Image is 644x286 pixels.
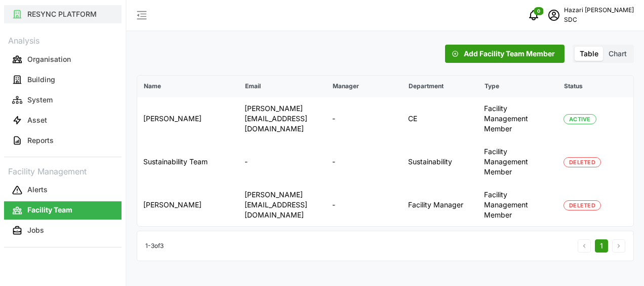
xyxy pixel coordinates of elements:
button: System [4,91,122,109]
p: - [332,157,396,167]
button: schedule [544,5,564,25]
p: Analysis [4,32,122,47]
p: Sustainability [408,157,472,167]
p: Status [558,76,633,97]
button: RESYNC PLATFORM [4,5,122,23]
p: Jobs [27,225,44,235]
p: Department [402,76,477,97]
p: - [332,114,396,124]
p: Facility Management [4,163,122,178]
a: Facility Team [4,200,122,221]
span: Add Facility Team Member [464,45,555,62]
span: Deleted [569,158,595,167]
p: Manager [327,76,401,97]
p: Email [239,76,326,97]
span: Table [580,49,598,58]
p: Sustainability Team [143,157,232,167]
p: Reports [27,135,54,146]
a: Reports [4,130,122,151]
p: System [27,95,53,105]
span: Active [569,115,591,124]
p: Organisation [27,54,71,64]
p: Facility Management Member [484,190,551,221]
p: Facility Management Member [484,103,551,134]
button: Building [4,70,122,89]
span: Deleted [569,201,595,210]
p: [PERSON_NAME] [143,114,232,124]
button: Alerts [4,181,122,199]
button: Asset [4,111,122,129]
p: Alerts [27,185,48,195]
a: Asset [4,110,122,130]
a: RESYNC PLATFORM [4,4,122,24]
a: System [4,90,122,110]
button: Add Facility Team Member [445,45,565,63]
a: Building [4,69,122,90]
p: - [332,200,396,210]
p: Facility Manager [408,200,472,210]
p: [PERSON_NAME] [143,200,232,210]
button: Facility Team [4,201,122,220]
p: Facility Team [27,205,72,215]
button: Jobs [4,222,122,240]
p: [PERSON_NAME][EMAIL_ADDRESS][DOMAIN_NAME] [245,103,320,134]
p: Type [478,76,557,97]
p: Name [138,76,238,97]
a: Alerts [4,180,122,200]
a: Organisation [4,49,122,69]
p: - [245,157,320,167]
span: Chart [609,49,627,58]
p: [PERSON_NAME][EMAIL_ADDRESS][DOMAIN_NAME] [245,190,320,221]
p: Building [27,75,55,85]
button: notifications [524,5,544,25]
button: 1 [595,239,608,253]
button: Organisation [4,50,122,68]
p: Asset [27,115,47,125]
span: 0 [537,8,540,15]
p: RESYNC PLATFORM [27,9,97,19]
button: Reports [4,131,122,150]
p: Facility Management Member [484,147,551,177]
p: CE [408,114,472,124]
p: Hazari [PERSON_NAME] [564,6,634,15]
a: Jobs [4,221,122,241]
p: SDC [564,15,634,25]
p: 1 - 3 of 3 [145,241,164,251]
